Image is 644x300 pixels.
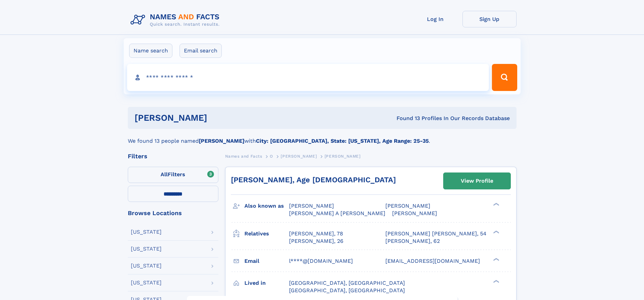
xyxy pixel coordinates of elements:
[289,280,405,286] span: [GEOGRAPHIC_DATA], [GEOGRAPHIC_DATA]
[244,200,289,212] h3: Also known as
[128,129,517,145] div: We found 13 people named with .
[281,152,317,160] a: [PERSON_NAME]
[128,153,218,159] div: Filters
[325,154,361,159] span: [PERSON_NAME]
[231,176,396,184] a: [PERSON_NAME], Age [DEMOGRAPHIC_DATA]
[270,154,273,159] span: O
[289,287,405,294] span: [GEOGRAPHIC_DATA], [GEOGRAPHIC_DATA]
[281,154,317,159] span: [PERSON_NAME]
[180,44,222,58] label: Email search
[392,210,437,216] span: [PERSON_NAME]
[128,210,218,216] div: Browse Locations
[289,230,343,237] a: [PERSON_NAME], 78
[131,229,162,235] div: [US_STATE]
[289,203,334,209] span: [PERSON_NAME]
[385,237,440,245] a: [PERSON_NAME], 62
[444,173,510,189] a: View Profile
[127,64,489,91] input: search input
[131,263,162,269] div: [US_STATE]
[492,202,500,207] div: ❯
[461,173,493,189] div: View Profile
[385,258,480,264] span: [EMAIL_ADDRESS][DOMAIN_NAME]
[244,255,289,267] h3: Email
[131,246,162,252] div: [US_STATE]
[161,171,168,178] span: All
[244,228,289,239] h3: Relatives
[385,203,430,209] span: [PERSON_NAME]
[492,230,500,234] div: ❯
[408,11,462,27] a: Log In
[492,257,500,261] div: ❯
[256,138,429,144] b: City: [GEOGRAPHIC_DATA], State: [US_STATE], Age Range: 25-35
[225,152,262,160] a: Names and Facts
[302,115,510,122] div: Found 13 Profiles In Our Records Database
[492,279,500,283] div: ❯
[289,210,385,216] span: [PERSON_NAME] A [PERSON_NAME]
[270,152,273,160] a: O
[129,44,172,58] label: Name search
[135,114,302,122] h1: [PERSON_NAME]
[462,11,517,27] a: Sign Up
[131,280,162,285] div: [US_STATE]
[244,277,289,289] h3: Lived in
[128,11,225,29] img: Logo Names and Facts
[492,64,517,91] button: Search Button
[128,167,218,183] label: Filters
[385,230,486,237] a: [PERSON_NAME] [PERSON_NAME], 54
[199,138,244,144] b: [PERSON_NAME]
[289,237,343,245] a: [PERSON_NAME], 26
